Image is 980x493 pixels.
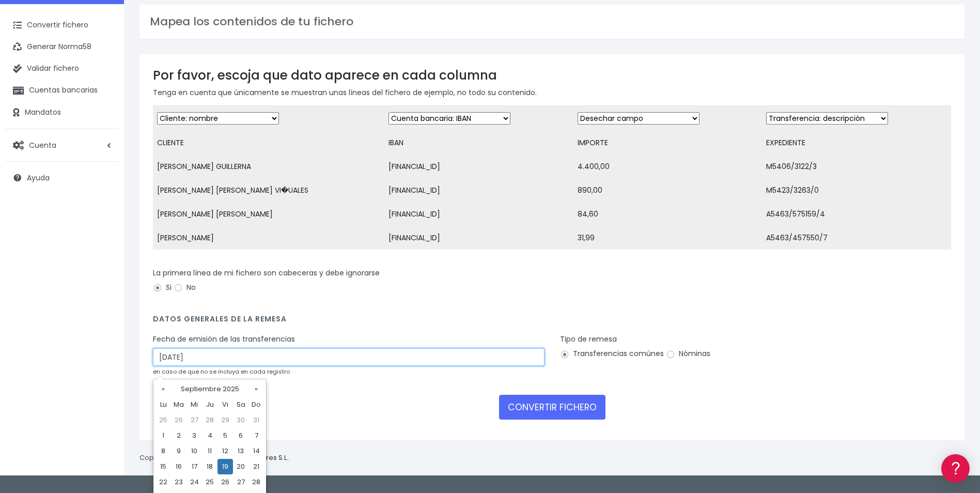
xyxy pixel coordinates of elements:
th: Ma [171,397,186,412]
a: Perfiles de empresas [10,179,196,195]
a: POWERED BY ENCHANT [142,298,199,307]
td: 21 [248,459,264,474]
td: A5463/457550/7 [762,226,951,250]
th: » [248,381,264,397]
a: Información general [10,88,196,104]
td: M5423/3263/0 [762,179,951,203]
a: Convertir fichero [5,14,119,36]
a: General [10,222,196,238]
td: 24 [186,474,202,490]
td: 14 [248,443,264,459]
a: API [10,264,196,280]
label: La primera línea de mi fichero son cabeceras y debe ignorarse [153,268,380,279]
td: CLIENTE [153,131,384,155]
td: 2 [171,428,186,443]
td: 28 [202,412,217,428]
a: Videotutoriales [10,163,196,179]
td: [PERSON_NAME] [PERSON_NAME] VI�UALES [153,179,384,203]
td: 30 [233,412,248,428]
span: Cuenta [29,140,56,150]
p: Tenga en cuenta que únicamente se muestran unas líneas del fichero de ejemplo, no todo su contenido. [153,87,951,98]
td: 11 [202,443,217,459]
th: « [155,381,171,397]
td: [FINANCIAL_ID] [384,203,573,226]
a: Formatos [10,131,196,147]
td: [PERSON_NAME] [PERSON_NAME] [153,203,384,226]
label: Nóminas [666,348,710,359]
button: CONVERTIR FICHERO [499,395,605,420]
td: IBAN [384,131,573,155]
div: Facturación [10,205,196,215]
td: 16 [171,459,186,474]
h4: Datos generales de la remesa [153,315,951,329]
td: 10 [186,443,202,459]
td: IMPORTE [573,131,763,155]
td: 4 [202,428,217,443]
div: Convertir ficheros [10,114,196,124]
td: 27 [233,474,248,490]
td: 26 [217,474,233,490]
label: Tipo de remesa [560,334,617,345]
th: Lu [155,397,171,412]
td: 13 [233,443,248,459]
a: Ayuda [5,167,119,189]
td: [PERSON_NAME] GUILLERNA [153,155,384,179]
td: [FINANCIAL_ID] [384,226,573,250]
p: Copyright © 2025 . [139,453,290,464]
th: Sa [233,397,248,412]
th: Mi [186,397,202,412]
label: Si [153,282,172,293]
td: [FINANCIAL_ID] [384,179,573,203]
td: 20 [233,459,248,474]
h3: Mapea los contenidos de tu fichero [150,15,954,28]
td: 28 [248,474,264,490]
th: Vi [217,397,233,412]
a: Cuenta [5,134,119,156]
label: Transferencias comúnes [560,348,664,359]
td: 6 [233,428,248,443]
a: Problemas habituales [10,147,196,163]
div: Programadores [10,248,196,258]
td: 18 [202,459,217,474]
th: Septiembre 2025 [171,381,248,397]
td: 27 [186,412,202,428]
h3: Por favor, escoja que dato aparece en cada columna [153,68,951,83]
td: 84,60 [573,203,763,226]
td: 23 [171,474,186,490]
td: M5406/3122/3 [762,155,951,179]
td: 17 [186,459,202,474]
td: 1 [155,428,171,443]
td: 890,00 [573,179,763,203]
small: en caso de que no se incluya en cada registro [153,367,290,376]
a: Validar fichero [5,58,119,80]
td: 3 [186,428,202,443]
td: 15 [155,459,171,474]
td: 7 [248,428,264,443]
td: [PERSON_NAME] [153,226,384,250]
a: Cuentas bancarias [5,80,119,101]
td: 29 [217,412,233,428]
a: Mandatos [5,102,119,124]
td: 31 [248,412,264,428]
td: A5463/575159/4 [762,203,951,226]
label: Fecha de emisión de las transferencias [153,334,295,345]
td: 9 [171,443,186,459]
span: Ayuda [27,173,50,183]
td: 25 [202,474,217,490]
td: 5 [217,428,233,443]
button: Contáctanos [10,276,196,295]
td: EXPEDIENTE [762,131,951,155]
td: 12 [217,443,233,459]
td: 22 [155,474,171,490]
td: 19 [217,459,233,474]
td: 8 [155,443,171,459]
th: Do [248,397,264,412]
td: 26 [171,412,186,428]
td: 31,99 [573,226,763,250]
div: Información general [10,72,196,82]
td: 4.400,00 [573,155,763,179]
label: No [174,282,196,293]
td: 25 [155,412,171,428]
td: [FINANCIAL_ID] [384,155,573,179]
a: Generar Norma58 [5,36,119,58]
